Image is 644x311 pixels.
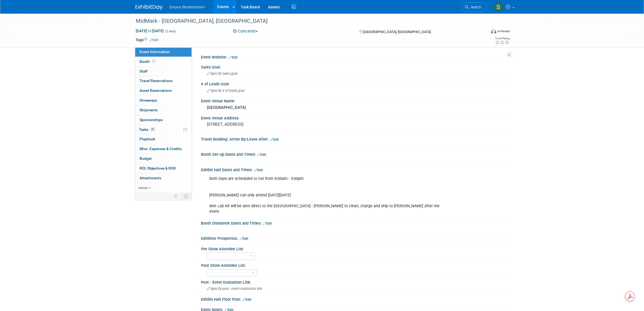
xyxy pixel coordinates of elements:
[135,76,191,86] a: Travel Reservations
[229,56,237,59] a: Edit
[201,219,509,226] div: Booth Dismantle Dates and Times:
[231,28,260,34] button: Canceled
[493,2,504,12] img: Scott Green
[135,173,191,183] a: Attachments
[135,154,191,163] a: Budget
[497,29,510,33] div: In-Person
[171,193,181,200] td: Personalize Event Tab Strip
[140,79,173,83] span: Travel Reservations
[461,2,486,12] a: Search
[201,150,509,157] div: Booth Set-Up Dates and Times:
[135,183,191,193] a: more
[135,134,191,144] a: Playbook
[207,89,245,93] span: Specify # of leads goal
[135,105,191,115] a: Shipments
[135,115,191,125] a: Sponsorships
[201,63,509,70] div: Sales Goal:
[139,127,156,132] span: Tasks
[135,125,191,134] a: Tasks0%
[201,166,509,173] div: Exhibit Hall Dates and Times:
[135,47,191,57] a: Event Information
[495,37,510,40] div: Event Rating
[140,88,172,93] span: Asset Reservations
[140,176,161,180] span: Attachments
[150,38,158,42] a: Edit
[263,222,272,225] a: Edit
[207,72,237,76] span: Specify sales goal
[165,30,176,33] span: (2 days)
[363,30,431,34] span: [GEOGRAPHIC_DATA], [GEOGRAPHIC_DATA]
[239,237,248,241] a: Edit
[138,186,147,190] span: more
[201,234,509,241] div: Exhibitor Prospectus:
[151,59,156,63] span: Booth not reserved yet
[201,295,509,302] div: Exhibit Hall Floor Plan:
[135,144,191,154] a: Misc. Expenses & Credits
[242,298,251,302] a: Edit
[140,147,182,151] span: Misc. Expenses & Credits
[140,59,156,64] span: Booth
[140,156,152,161] span: Budget
[136,28,164,33] span: [DATE] [DATE]
[140,108,158,112] span: Shipments
[140,118,163,122] span: Sponsorships
[201,53,509,60] div: Event Website:
[140,50,170,54] span: Event Information
[201,97,509,104] div: Event Venue Name:
[135,96,191,105] a: Giveaways
[136,37,158,43] td: Tags
[140,69,148,73] span: Staff
[134,16,478,26] div: MidMark - [GEOGRAPHIC_DATA], [GEOGRAPHIC_DATA]
[136,5,163,10] img: ExhibitDay
[150,127,156,131] span: 0%
[257,153,266,157] a: Edit
[206,173,449,217] div: Both Days are scheduled to run from 8:00am - 5:00pm [PERSON_NAME] can only attend [DATE][DATE] We...
[135,86,191,95] a: Asset Reservations
[491,29,496,33] img: Format-Inperson.png
[469,5,481,9] span: Search
[140,98,157,102] span: Giveaways
[180,193,191,200] td: Toggle Event Tabs
[140,166,176,170] span: ROI, Objectives & ROO
[201,261,506,268] div: Post Show Attendee List:
[135,164,191,173] a: ROI, Objectives & ROO
[135,67,191,76] a: Staff
[147,29,152,33] span: to
[201,114,509,121] div: Event Venue Address:
[140,137,155,141] span: Playbook
[201,80,509,87] div: # of Leads Goal:
[454,28,510,36] div: Event Format
[254,168,263,172] a: Edit
[135,57,191,66] a: Booth
[207,287,262,291] span: Specify post - event evaluation link
[207,122,323,127] pre: [STREET_ADDRESS]
[201,278,509,285] div: Post - Event Evaluation Link:
[205,103,505,112] div: [GEOGRAPHIC_DATA]
[270,138,279,141] a: Edit
[201,245,506,252] div: Pre Show Attendee List:
[201,135,509,142] div: Travel Booking: Arrive By/Leave After:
